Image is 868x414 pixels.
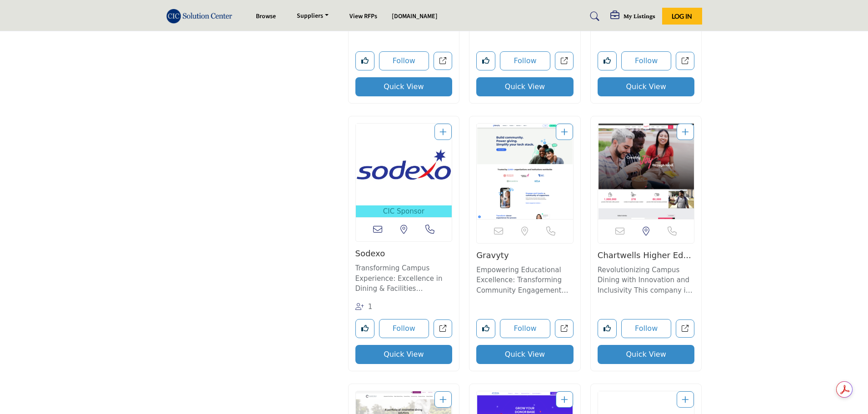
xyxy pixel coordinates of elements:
button: Quick View [598,345,695,364]
img: Sodexo [356,124,452,205]
button: Follow [500,51,550,70]
a: Open spark451 in new tab [555,52,574,70]
a: Open gravyty in new tab [555,319,574,338]
a: Browse [256,12,276,21]
a: Sodexo [355,249,385,258]
a: Search [581,9,605,24]
a: Add To List [561,395,568,404]
a: Transforming Campus Experience: Excellence in Dining & Facilities Management As a distinguished l... [355,261,453,294]
a: Open pioneer-college-caterers in new tab [676,52,694,70]
button: Like listing [355,319,374,338]
img: Site Logo [166,9,237,24]
button: Follow [621,51,672,70]
button: Like listing [476,319,495,338]
button: Like listing [355,51,374,70]
button: Quick View [355,77,453,96]
button: Log In [662,8,702,25]
button: Follow [621,319,672,338]
a: Add To List [439,395,447,404]
button: Quick View [476,345,574,364]
button: Quick View [355,345,453,364]
a: Open Listing in new tab [598,124,694,219]
button: Quick View [598,77,695,96]
a: View RFPs [349,12,377,21]
a: Open Listing in new tab [356,124,452,218]
a: Open Listing in new tab [477,124,573,219]
span: 1 [368,303,373,311]
a: Open sodexo in new tab [434,319,452,338]
div: Followers [355,300,373,312]
span: Log In [672,12,692,20]
p: Empowering Educational Excellence: Transforming Community Engagement and Fundraising Success The ... [476,265,574,296]
button: Follow [500,319,550,338]
a: Gravyty [476,250,509,260]
a: Add To List [682,127,689,137]
a: Suppliers [290,10,335,23]
button: Quick View [476,77,574,96]
h3: Chartwells Higher Ed [598,250,695,260]
h5: My Listings [624,12,655,20]
h3: Gravyty [476,250,574,260]
div: My Listings [610,11,655,22]
h3: Sodexo [355,249,453,259]
button: Like listing [598,51,617,70]
p: Revolutionizing Campus Dining with Innovation and Inclusivity This company is a leader in revolut... [598,265,695,296]
a: Add To List [682,395,689,404]
a: Add To List [439,127,447,137]
button: Follow [379,51,429,70]
a: Open chartwells-higher-education in new tab [676,319,694,338]
button: Like listing [598,319,617,338]
img: Gravyty [477,124,573,219]
a: [DOMAIN_NAME] [392,12,438,21]
a: Open metz-culinary-management in new tab [434,52,452,70]
a: Add To List [561,127,568,137]
a: Empowering Educational Excellence: Transforming Community Engagement and Fundraising Success The ... [476,263,574,296]
span: CIC Sponsor [358,206,450,217]
button: Like listing [476,51,495,70]
a: Chartwells Higher Ed... [598,250,691,260]
button: Follow [379,319,429,338]
a: Revolutionizing Campus Dining with Innovation and Inclusivity This company is a leader in revolut... [598,263,695,296]
img: Chartwells Higher Ed [598,124,694,219]
p: Transforming Campus Experience: Excellence in Dining & Facilities Management As a distinguished l... [355,263,453,294]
